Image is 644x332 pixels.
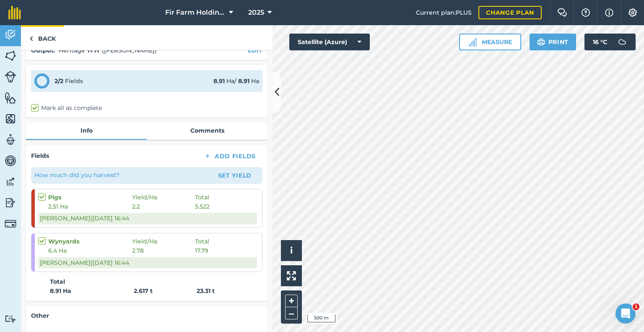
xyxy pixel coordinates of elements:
a: Comments [147,123,267,139]
strong: 8.91 [238,77,249,85]
div: Ha / Ha [213,76,259,86]
strong: Wynyards [48,237,132,246]
h4: Other [31,311,262,320]
img: svg+xml;base64,PD94bWwgdmVyc2lvbj0iMS4wIiBlbmNvZGluZz0idXRmLTgiPz4KPCEtLSBHZW5lcmF0b3I6IEFkb2JlIE... [5,315,16,323]
strong: 2 / 2 [55,77,63,85]
button: Print [530,34,576,50]
img: fieldmargin Logo [8,6,21,19]
span: 2025 [248,8,264,18]
button: Measure [459,34,521,50]
button: i [281,240,302,261]
span: Yield / Ha [132,193,195,202]
img: svg+xml;base64,PD94bWwgdmVyc2lvbj0iMS4wIiBlbmNvZGluZz0idXRmLTgiPz4KPCEtLSBHZW5lcmF0b3I6IEFkb2JlIE... [5,218,16,230]
span: 2.78 [132,246,195,255]
span: 5.522 [195,202,210,211]
strong: 23.31 t [197,287,215,295]
h4: Fields [31,151,49,160]
span: i [290,245,293,256]
img: svg+xml;base64,PHN2ZyB4bWxucz0iaHR0cDovL3d3dy53My5vcmcvMjAwMC9zdmciIHdpZHRoPSI1NiIgaGVpZ2h0PSI2MC... [5,112,16,125]
strong: 2.617 t [134,286,197,295]
span: 6.4 Ha [48,246,132,255]
a: Change plan [478,6,542,19]
img: A question mark icon [581,8,591,17]
div: [PERSON_NAME] | [DATE] 16:44 [38,257,257,268]
img: svg+xml;base64,PD94bWwgdmVyc2lvbj0iMS4wIiBlbmNvZGluZz0idXRmLTgiPz4KPCEtLSBHZW5lcmF0b3I6IEFkb2JlIE... [5,196,16,209]
img: svg+xml;base64,PD94bWwgdmVyc2lvbj0iMS4wIiBlbmNvZGluZz0idXRmLTgiPz4KPCEtLSBHZW5lcmF0b3I6IEFkb2JlIE... [5,133,16,146]
img: svg+xml;base64,PD94bWwgdmVyc2lvbj0iMS4wIiBlbmNvZGluZz0idXRmLTgiPz4KPCEtLSBHZW5lcmF0b3I6IEFkb2JlIE... [5,175,16,188]
span: 17.79 [195,246,208,255]
button: Satellite (Azure) [289,34,370,50]
span: Fir Farm Holdings Limited [165,8,226,18]
img: svg+xml;base64,PHN2ZyB4bWxucz0iaHR0cDovL3d3dy53My5vcmcvMjAwMC9zdmciIHdpZHRoPSI5IiBoZWlnaHQ9IjI0Ii... [29,34,33,44]
strong: Total [50,277,65,286]
span: 2.51 Ha [48,202,132,211]
span: 16 ° C [593,34,607,50]
span: Total [195,237,209,246]
button: Add Fields [197,150,262,162]
img: svg+xml;base64,PD94bWwgdmVyc2lvbj0iMS4wIiBlbmNvZGluZz0idXRmLTgiPz4KPCEtLSBHZW5lcmF0b3I6IEFkb2JlIE... [5,154,16,167]
img: A cog icon [628,8,638,17]
span: 2.2 [132,202,195,211]
img: svg+xml;base64,PHN2ZyB4bWxucz0iaHR0cDovL3d3dy53My5vcmcvMjAwMC9zdmciIHdpZHRoPSI1NiIgaGVpZ2h0PSI2MC... [5,50,16,62]
span: Yield / Ha [132,237,195,246]
label: Mark all as complete [31,104,102,112]
img: svg+xml;base64,PHN2ZyB4bWxucz0iaHR0cDovL3d3dy53My5vcmcvMjAwMC9zdmciIHdpZHRoPSI1NiIgaGVpZ2h0PSI2MC... [5,91,16,104]
div: Fields [55,76,83,86]
img: svg+xml;base64,PD94bWwgdmVyc2lvbj0iMS4wIiBlbmNvZGluZz0idXRmLTgiPz4KPCEtLSBHZW5lcmF0b3I6IEFkb2JlIE... [5,71,16,83]
img: Ruler icon [468,38,477,46]
button: 16 °C [584,34,636,50]
a: Back [21,25,64,50]
a: Info [26,123,147,139]
strong: Pigs [48,193,132,202]
span: 1 [633,303,639,310]
img: svg+xml;base64,PHN2ZyB4bWxucz0iaHR0cDovL3d3dy53My5vcmcvMjAwMC9zdmciIHdpZHRoPSIxNyIgaGVpZ2h0PSIxNy... [605,8,613,18]
strong: 8.91 Ha [50,286,134,295]
p: How much did you harvest? [34,170,119,180]
span: Current plan : PLUS [416,8,472,17]
button: + [285,295,298,307]
div: [PERSON_NAME] | [DATE] 16:44 [38,213,257,224]
img: Four arrows, one pointing top left, one top right, one bottom right and the last bottom left [287,271,296,280]
span: Total [195,193,209,202]
strong: 8.91 [213,77,225,85]
img: svg+xml;base64,PD94bWwgdmVyc2lvbj0iMS4wIiBlbmNvZGluZz0idXRmLTgiPz4KPCEtLSBHZW5lcmF0b3I6IEFkb2JlIE... [614,34,631,50]
button: – [285,307,298,319]
iframe: Intercom live chat [615,303,636,324]
img: Two speech bubbles overlapping with the left bubble in the forefront [557,8,567,17]
button: Set Yield [210,169,259,182]
button: EDIT [248,46,262,55]
img: svg+xml;base64,PD94bWwgdmVyc2lvbj0iMS4wIiBlbmNvZGluZz0idXRmLTgiPz4KPCEtLSBHZW5lcmF0b3I6IEFkb2JlIE... [5,29,16,41]
img: svg+xml;base64,PHN2ZyB4bWxucz0iaHR0cDovL3d3dy53My5vcmcvMjAwMC9zdmciIHdpZHRoPSIxOSIgaGVpZ2h0PSIyNC... [537,37,545,47]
